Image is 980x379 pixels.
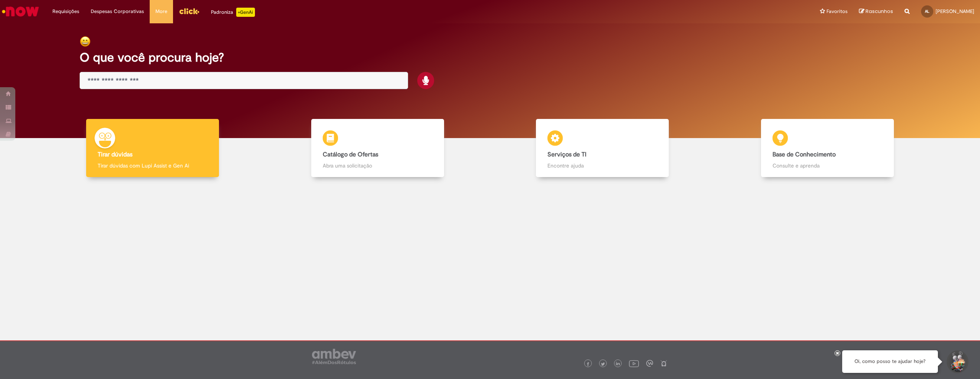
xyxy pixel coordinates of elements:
img: logo_footer_twitter.png [601,362,605,366]
img: logo_footer_naosei.png [660,360,667,367]
span: [PERSON_NAME] [936,8,974,15]
p: Encontre ajuda [547,162,657,169]
img: logo_footer_facebook.png [586,362,590,366]
b: Catálogo de Ofertas [323,151,378,158]
h2: O que você procura hoje? [80,51,900,64]
span: More [155,8,167,15]
img: logo_footer_youtube.png [629,358,639,368]
a: Rascunhos [859,8,893,15]
b: Tirar dúvidas [98,151,132,158]
a: Tirar dúvidas Tirar dúvidas com Lupi Assist e Gen Ai [40,119,265,177]
span: AL [925,9,929,14]
span: Requisições [52,8,79,15]
img: ServiceNow [1,4,40,19]
img: logo_footer_workplace.png [646,360,653,367]
p: Abra uma solicitação [323,162,433,169]
img: logo_footer_linkedin.png [616,362,620,366]
span: Favoritos [826,8,848,15]
img: logo_footer_ambev_rotulo_gray.png [312,349,356,364]
a: Base de Conhecimento Consulte e aprenda [715,119,940,177]
b: Serviços de TI [547,151,586,158]
p: +GenAi [236,8,255,17]
img: happy-face.png [80,36,91,47]
a: Catálogo de Ofertas Abra uma solicitação [265,119,490,177]
div: Oi, como posso te ajudar hoje? [842,350,938,373]
div: Padroniza [211,8,255,17]
span: Rascunhos [866,8,893,15]
a: Serviços de TI Encontre ajuda [490,119,715,177]
p: Tirar dúvidas com Lupi Assist e Gen Ai [98,162,207,169]
p: Consulte e aprenda [773,162,882,169]
span: Despesas Corporativas [91,8,144,15]
button: Iniciar Conversa de Suporte [946,350,969,373]
img: click_logo_yellow_360x200.png [179,5,199,17]
b: Base de Conhecimento [773,151,836,158]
